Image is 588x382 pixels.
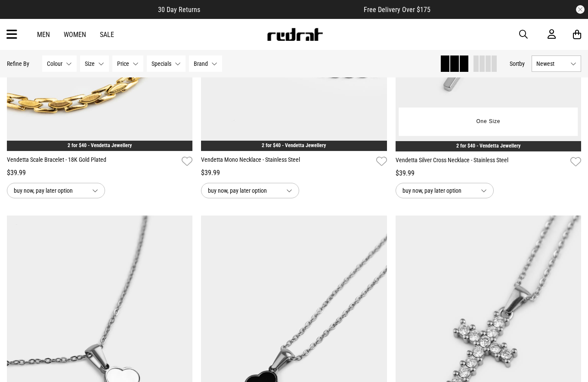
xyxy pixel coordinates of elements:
span: Price [117,60,129,67]
a: Vendetta Mono Necklace - Stainless Steel [201,155,372,168]
img: Redrat logo [266,28,323,41]
button: Colour [42,55,77,72]
button: buy now, pay later option [396,183,494,198]
a: Men [37,31,50,39]
iframe: Customer reviews powered by Trustpilot [217,5,347,14]
a: 2 for $40 - Vendetta Jewellery [68,142,132,148]
span: Colour [47,60,62,67]
a: Sale [100,31,114,39]
span: Brand [194,60,208,67]
a: Vendetta Silver Cross Necklace - Stainless Steel [396,156,567,168]
div: $39.99 [7,168,192,178]
a: Vendetta Scale Bracelet - 18K Gold Plated [7,155,178,168]
button: buy now, pay later option [201,183,299,198]
a: 2 for $40 - Vendetta Jewellery [456,143,520,149]
span: Free Delivery Over $175 [364,6,430,14]
span: Size [85,60,95,67]
button: Open LiveChat chat widget [7,3,33,29]
a: Women [64,31,86,39]
span: by [519,60,525,67]
button: Sortby [510,59,525,69]
button: Newest [532,55,581,72]
button: Specials [147,55,186,72]
span: buy now, pay later option [402,185,474,196]
p: Refine By [7,60,29,67]
span: Specials [152,60,171,67]
span: 30 Day Returns [158,6,200,14]
span: buy now, pay later option [14,185,85,196]
button: buy now, pay later option [7,183,105,198]
button: Brand [189,55,222,72]
button: Size [80,55,109,72]
div: $39.99 [396,168,581,179]
span: buy now, pay later option [208,185,279,196]
span: Newest [536,60,567,67]
button: One Size [470,114,507,129]
div: $39.99 [201,168,387,178]
a: 2 for $40 - Vendetta Jewellery [262,142,326,148]
button: Price [112,55,143,72]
